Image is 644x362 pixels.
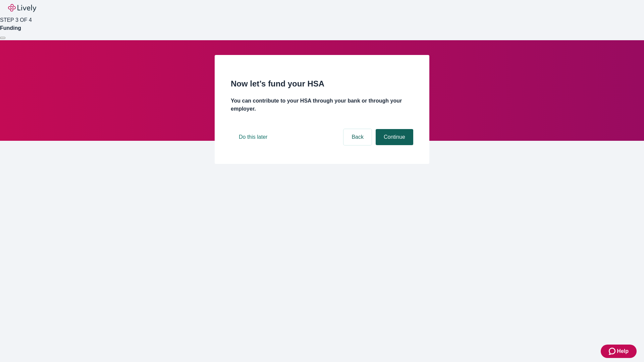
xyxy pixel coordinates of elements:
button: Continue [376,129,413,145]
h4: You can contribute to your HSA through your bank or through your employer. [231,97,413,113]
h2: Now let’s fund your HSA [231,78,413,90]
button: Zendesk support iconHelp [601,345,637,358]
button: Back [343,129,372,145]
svg: Zendesk support icon [609,347,617,355]
button: Do this later [231,129,275,145]
img: Lively [8,4,36,12]
span: Help [617,347,629,355]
